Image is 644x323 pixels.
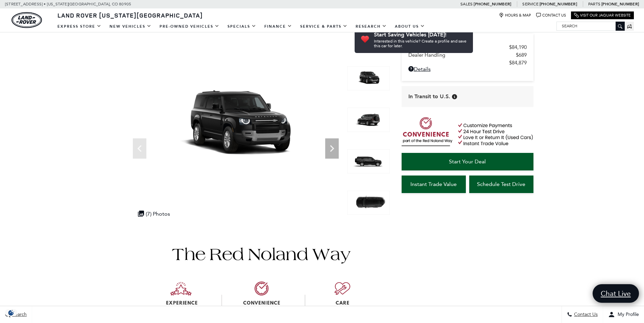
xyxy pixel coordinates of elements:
[347,149,390,173] img: New 2025 Santorini Black LAND ROVER S 300PS image 3
[3,309,19,316] section: Click to Open Cookie Consent Modal
[5,2,131,6] a: [STREET_ADDRESS] • [US_STATE][GEOGRAPHIC_DATA], CO 80905
[408,44,509,50] span: MSRP
[615,312,639,318] span: My Profile
[574,13,631,18] a: Visit Our Jaguar Website
[557,22,624,30] input: Search
[477,181,525,187] span: Schedule Test Drive
[391,21,429,32] a: About Us
[460,2,473,6] span: Sales
[449,158,486,165] span: Start Your Deal
[223,21,260,32] a: Specials
[11,12,42,28] a: land-rover
[516,52,527,58] span: $689
[135,207,173,220] div: (7) Photos
[540,1,577,7] a: [PHONE_NUMBER]
[509,60,527,66] span: $84,879
[347,108,390,132] img: New 2025 Santorini Black LAND ROVER S 300PS image 2
[347,191,390,215] img: New 2025 Santorini Black LAND ROVER S 300PS image 4
[408,93,450,100] span: In Transit to U.S.
[347,66,390,90] img: New 2025 Santorini Black LAND ROVER S 300PS image 1
[408,66,527,72] a: Details
[469,176,533,193] a: Schedule Test Drive
[452,94,457,99] div: Vehicle has shipped from factory of origin. Estimated time of delivery to Retailer is on average ...
[296,21,352,32] a: Service & Parts
[536,13,566,18] a: Contact Us
[53,21,105,32] a: EXPRESS STORE
[474,1,511,7] a: [PHONE_NUMBER]
[572,312,598,318] span: Contact Us
[603,306,644,323] button: Open user profile menu
[53,11,207,19] a: Land Rover [US_STATE][GEOGRAPHIC_DATA]
[53,21,429,32] nav: Main Navigation
[499,13,531,18] a: Hours & Map
[352,21,391,32] a: Research
[402,153,533,170] a: Start Your Deal
[402,176,466,193] a: Instant Trade Value
[57,11,203,19] span: Land Rover [US_STATE][GEOGRAPHIC_DATA]
[11,12,42,28] img: Land Rover
[597,289,634,298] span: Chat Live
[588,2,600,6] span: Parts
[402,196,533,303] iframe: YouTube video player
[408,44,527,50] a: MSRP $84,190
[509,44,527,50] span: $84,190
[408,52,516,58] span: Dealer Handling
[408,52,527,58] a: Dealer Handling $689
[601,1,639,7] a: [PHONE_NUMBER]
[522,2,538,6] span: Service
[260,21,296,32] a: Finance
[105,21,156,32] a: New Vehicles
[593,284,639,303] a: Chat Live
[156,21,223,32] a: Pre-Owned Vehicles
[129,66,342,186] img: New 2025 Santorini Black LAND ROVER S 300PS image 1
[3,309,19,316] img: Opt-Out Icon
[325,138,339,159] div: Next
[410,181,457,187] span: Instant Trade Value
[408,60,527,66] a: $84,879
